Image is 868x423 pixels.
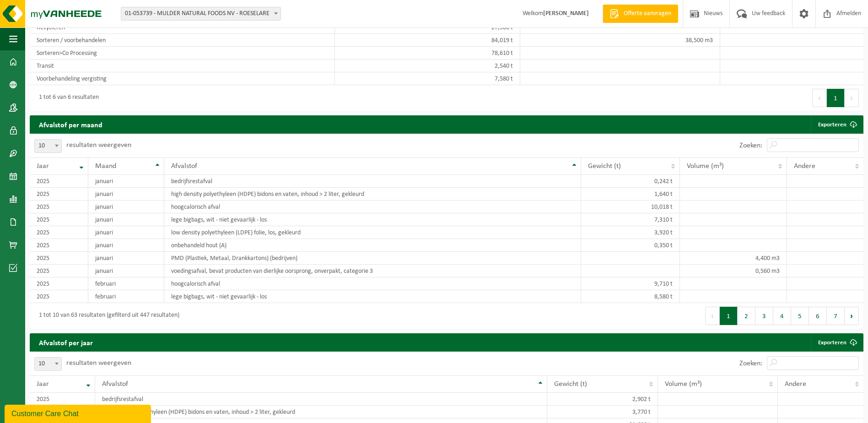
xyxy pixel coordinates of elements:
td: high density polyethyleen (HDPE) bidons en vaten, inhoud > 2 liter, gekleurd [95,406,547,418]
td: februari [88,290,164,303]
td: 2025 [30,226,88,239]
td: januari [88,213,164,226]
span: 10 [34,139,62,153]
span: Maand [95,163,116,170]
strong: [PERSON_NAME] [543,10,589,17]
td: hoogcalorisch afval [164,201,581,213]
button: Next [845,307,859,325]
td: high density polyethyleen (HDPE) bidons en vaten, inhoud > 2 liter, gekleurd [164,188,581,201]
td: 7,310 t [581,213,680,226]
td: 78,610 t [335,47,520,60]
button: 3 [755,307,773,325]
h2: Afvalstof per maand [30,115,112,133]
td: Sorteren>Co Processing [30,47,335,60]
span: Offerte aanvragen [621,9,674,18]
td: 2025 [30,201,88,213]
td: 9,710 t [581,277,680,290]
td: 8,580 t [581,290,680,303]
td: Voorbehandeling vergisting [30,72,335,85]
button: Previous [705,307,720,325]
td: januari [88,226,164,239]
td: 0,350 t [581,239,680,252]
td: 0,560 m3 [680,265,787,277]
td: 2025 [30,239,88,252]
td: 3,920 t [581,226,680,239]
td: bedrijfsrestafval [164,175,581,188]
td: low density polyethyleen (LDPE) folie, los, gekleurd [164,226,581,239]
span: 10 [35,140,61,152]
span: Andere [785,380,806,388]
td: 2025 [30,188,88,201]
button: 2 [738,307,755,325]
td: 2025 [30,265,88,277]
td: januari [88,201,164,213]
td: 2025 [30,290,88,303]
td: lege bigbags, wit - niet gevaarlijk - los [164,290,581,303]
span: Volume (m³) [665,380,702,388]
span: Afvalstof [102,380,128,388]
span: Jaar [37,163,49,170]
span: Volume (m³) [687,163,724,170]
div: 1 tot 6 van 6 resultaten [34,90,99,106]
span: Jaar [37,380,49,388]
button: 5 [791,307,809,325]
td: PMD (Plastiek, Metaal, Drankkartons) (bedrijven) [164,252,581,265]
td: 1,640 t [581,188,680,201]
span: 01-053739 - MULDER NATURAL FOODS NV - ROESELARE [121,7,280,20]
td: 2025 [30,252,88,265]
td: hoogcalorisch afval [164,277,581,290]
button: 6 [809,307,827,325]
td: 4,400 m3 [680,252,787,265]
a: Offerte aanvragen [603,5,678,23]
label: Zoeken: [739,142,762,149]
td: voedingsafval, bevat producten van dierlijke oorsprong, onverpakt, categorie 3 [164,265,581,277]
span: 01-053739 - MULDER NATURAL FOODS NV - ROESELARE [121,7,281,21]
td: 2025 [30,393,95,406]
span: Gewicht (t) [554,380,587,388]
button: Previous [812,89,827,107]
button: 7 [827,307,845,325]
td: 2025 [30,213,88,226]
td: 2,540 t [335,60,520,72]
td: Transit [30,60,335,72]
a: Exporteren [811,333,863,352]
span: Andere [794,163,815,170]
h2: Afvalstof per jaar [30,333,102,351]
td: februari [88,277,164,290]
label: resultaten weergeven [66,359,131,367]
span: Afvalstof [171,163,197,170]
iframe: chat widget [5,403,153,423]
button: 4 [773,307,791,325]
td: januari [88,252,164,265]
td: 2,902 t [547,393,658,406]
a: Exporteren [811,115,863,134]
td: bedrijfsrestafval [95,393,547,406]
td: 3,770 t [547,406,658,418]
td: 7,580 t [335,72,520,85]
td: 0,242 t [581,175,680,188]
td: januari [88,175,164,188]
button: 1 [827,89,845,107]
button: Next [845,89,859,107]
div: 1 tot 10 van 63 resultaten (gefilterd uit 447 resultaten) [34,308,179,324]
button: 1 [720,307,738,325]
td: januari [88,188,164,201]
td: 38,500 m3 [520,34,720,47]
span: 10 [35,358,61,370]
td: januari [88,265,164,277]
td: onbehandeld hout (A) [164,239,581,252]
td: januari [88,239,164,252]
td: 10,018 t [581,201,680,213]
td: 84,019 t [335,34,520,47]
label: Zoeken: [739,360,762,367]
span: 10 [34,357,62,371]
span: Gewicht (t) [588,163,621,170]
td: lege bigbags, wit - niet gevaarlijk - los [164,213,581,226]
label: resultaten weergeven [66,141,131,149]
td: Sorteren / voorbehandelen [30,34,335,47]
td: 2025 [30,175,88,188]
td: 2025 [30,277,88,290]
